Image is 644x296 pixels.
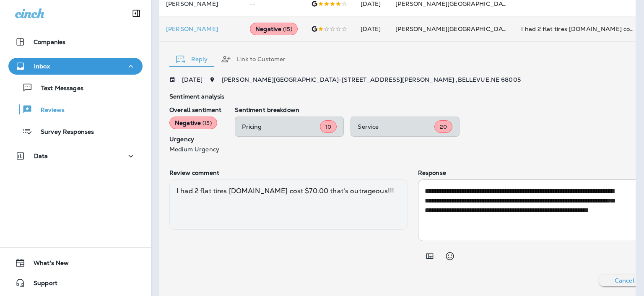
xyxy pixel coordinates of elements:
[25,260,69,270] span: What's New
[250,23,298,35] div: Negative
[440,123,447,130] span: 20
[34,39,65,45] p: Companies
[169,146,221,153] p: Medium Urgency
[8,34,143,50] button: Companies
[242,123,320,130] p: Pricing
[32,128,94,136] p: Survey Responses
[8,58,143,75] button: Inbox
[358,123,434,130] p: Service
[395,25,512,33] span: [PERSON_NAME][GEOGRAPHIC_DATA]
[8,275,143,291] button: Support
[34,153,48,159] p: Data
[283,26,292,33] span: ( 15 )
[8,122,143,140] button: Survey Responses
[354,16,389,42] td: [DATE]
[169,117,217,129] div: Negative
[169,136,221,143] p: Urgency
[32,106,65,114] p: Reviews
[8,148,143,164] button: Data
[166,26,236,32] div: Click to view Customer Drawer
[33,85,83,93] p: Text Messages
[125,5,148,22] button: Collapse Sidebar
[8,254,143,271] button: What's New
[8,101,143,118] button: Reviews
[203,119,212,127] span: ( 15 )
[166,0,236,7] p: [PERSON_NAME]
[169,169,408,176] p: Review comment
[25,280,57,290] span: Support
[182,76,203,83] p: [DATE]
[441,248,458,265] button: Select an emoji
[615,277,634,284] p: Cancel
[169,44,214,74] button: Reply
[325,123,331,130] span: 10
[169,106,221,113] p: Overall sentiment
[214,44,292,74] button: Link to Customer
[169,179,408,230] div: I had 2 flat tires [DOMAIN_NAME] cost $70.00 that's outrageous!!!
[34,63,50,70] p: Inbox
[222,76,521,83] span: [PERSON_NAME][GEOGRAPHIC_DATA] - [STREET_ADDRESS][PERSON_NAME] , BELLEVUE , NE 68005
[8,79,143,96] button: Text Messages
[421,248,438,265] button: Add in a premade template
[521,25,634,33] div: I had 2 flat tires repaired.it cost $70.00 that's outrageous!!!
[166,26,236,32] p: [PERSON_NAME]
